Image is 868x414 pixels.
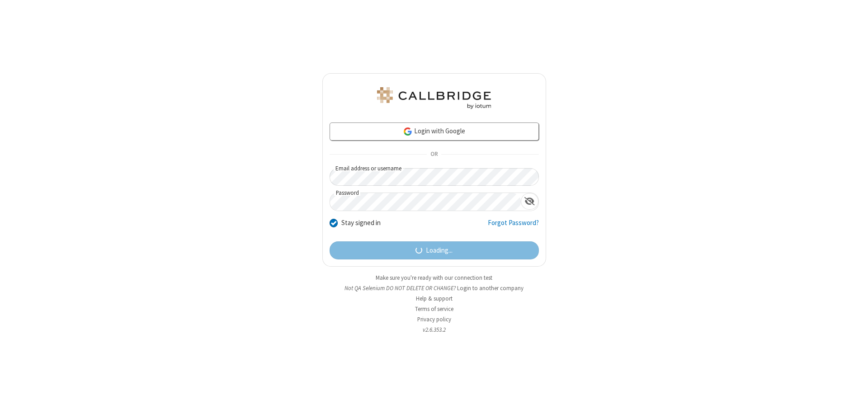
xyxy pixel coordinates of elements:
a: Help & support [416,295,453,302]
img: google-icon.png [403,127,413,136]
label: Stay signed in [341,218,381,228]
a: Make sure you're ready with our connection test [376,274,492,282]
iframe: Chat [845,390,861,408]
span: OR [427,148,441,161]
input: Email address or username [330,168,539,186]
li: Not QA Selenium DO NOT DELETE OR CHANGE? [322,284,546,292]
a: Forgot Password? [488,218,539,235]
img: QA Selenium DO NOT DELETE OR CHANGE [375,87,493,109]
input: Password [330,193,521,211]
a: Privacy policy [417,315,451,323]
li: v2.6.353.2 [322,325,546,334]
span: Loading... [426,245,453,256]
a: Login with Google [330,122,539,141]
button: Loading... [330,241,539,259]
a: Terms of service [415,305,453,313]
button: Login to another company [457,284,524,292]
div: Show password [521,193,538,210]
